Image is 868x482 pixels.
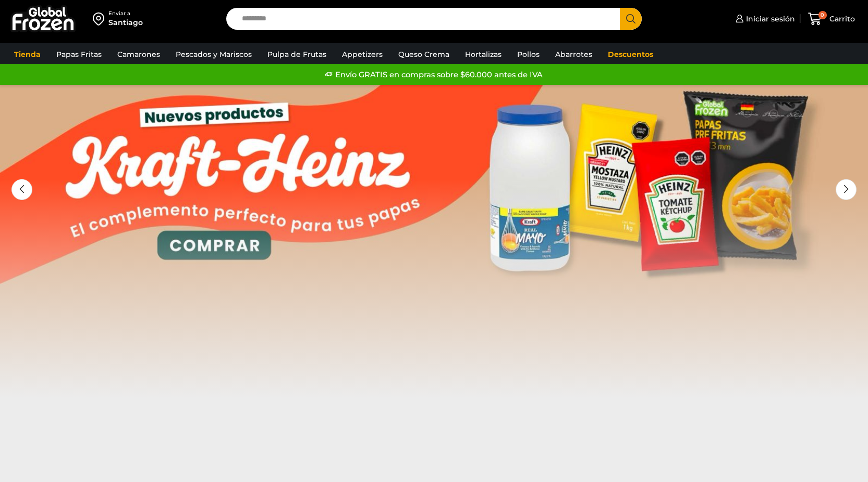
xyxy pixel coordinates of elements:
[818,11,827,19] span: 0
[51,44,107,64] a: Papas Fritas
[108,17,143,28] div: Santiago
[108,10,143,17] div: Enviar a
[827,14,855,24] span: Carrito
[620,8,642,30] button: Search button
[743,14,795,24] span: Iniciar sesión
[9,44,46,64] a: Tienda
[393,44,455,64] a: Queso Crema
[337,44,388,64] a: Appetizers
[460,44,507,64] a: Hortalizas
[170,44,257,64] a: Pescados y Mariscos
[805,7,858,31] a: 0 Carrito
[550,44,597,64] a: Abarrotes
[93,10,108,28] img: address-field-icon.svg
[512,44,545,64] a: Pollos
[262,44,332,64] a: Pulpa de Frutas
[112,44,165,64] a: Camarones
[603,44,658,64] a: Descuentos
[733,8,795,29] a: Iniciar sesión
